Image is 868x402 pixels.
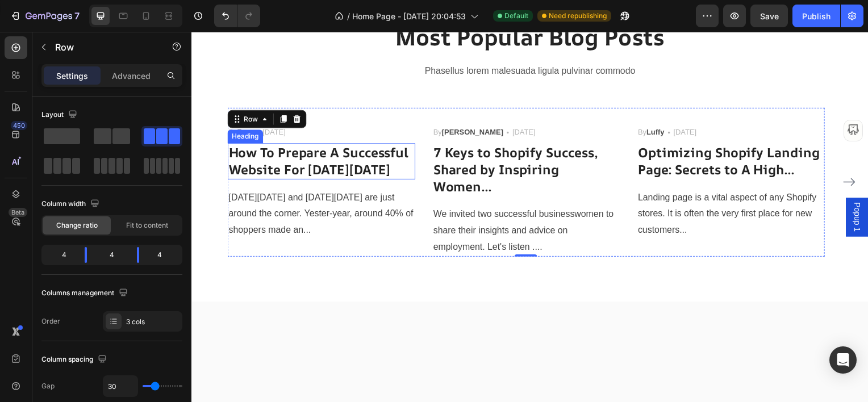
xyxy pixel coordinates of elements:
div: 4 [44,247,76,263]
p: 7 Keys to Shopify Success, Shared by Inspiring Women... [243,113,430,164]
span: Save [760,11,779,21]
p: Phasellus lorem malesuada ligula pulvinar commodo [10,31,672,48]
div: 4 [96,247,128,263]
p: By [449,95,476,107]
span: Need republishing [549,11,607,21]
div: Undo/Redo [214,5,260,27]
p: Optimizing Shopify Landing Page: Secrets to A High... [449,113,636,147]
p: [DATE] [323,95,346,107]
button: Publish [792,5,840,27]
p: Landing page is a vital aspect of any Shopify stores. It is often the very first place for new cu... [449,158,636,207]
span: Fit to content [126,220,168,231]
div: 4 [148,247,180,263]
span: Default [504,11,528,21]
p: By [243,95,314,107]
div: 3 cols [126,317,180,327]
div: Gap [41,381,55,391]
p: 7 [74,9,80,23]
p: Row [55,40,152,54]
input: Auto [103,376,137,396]
div: Beta [9,208,27,217]
p: How To Prepare A Successful Website For [DATE][DATE] [37,113,224,147]
span: Popup 1 [665,171,676,201]
p: Settings [56,70,88,82]
button: 7 [5,5,85,27]
div: Column spacing [41,352,109,367]
p: [DATE] [485,95,508,107]
p: [DATE][DATE] and [DATE][DATE] are just around the corner. Yester-year, around 40% of shoppers mad... [37,158,224,207]
div: Heading [38,100,69,110]
div: Publish [802,10,831,22]
strong: Luffy [458,97,476,105]
button: Carousel Next Arrow [653,142,671,160]
strong: Zoro [45,97,62,105]
p: Advanced [112,70,151,82]
p: We invited two successful businesswomen to share their insights and advice on employment. Let's l... [243,175,430,224]
span: / [347,10,350,22]
p: [DATE] [71,95,94,107]
button: Save [750,5,788,27]
div: Open Intercom Messenger [829,346,857,374]
div: Column width [41,196,102,212]
div: Layout [41,107,80,123]
span: Change ratio [56,220,98,231]
span: Home Page - [DATE] 20:04:53 [352,10,466,22]
div: Row [50,82,69,93]
iframe: Design area [191,32,868,402]
strong: [PERSON_NAME] [252,97,314,105]
div: Order [41,316,60,326]
div: Columns management [41,286,130,301]
div: 450 [11,121,27,130]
